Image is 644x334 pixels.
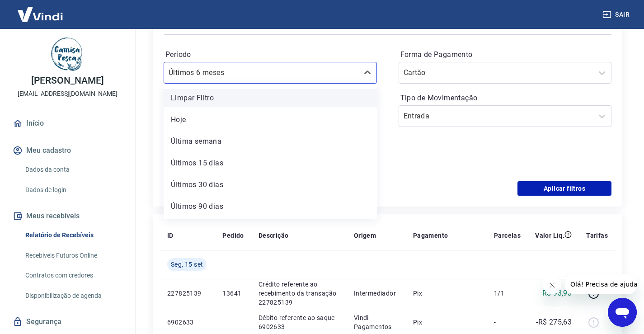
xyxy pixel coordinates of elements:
[22,160,124,179] a: Dados da conta
[167,318,208,327] p: 6902633
[164,89,377,107] div: Limpar Filtro
[11,312,124,332] a: Segurança
[565,274,637,294] iframe: Mensagem da empresa
[164,176,377,194] div: Últimos 30 dias
[5,6,76,14] span: Olá! Precisa de ajuda?
[22,287,124,305] a: Disponibilização de agenda
[494,318,521,327] p: -
[22,246,124,265] a: Recebíveis Futuros Online
[164,154,377,172] div: Últimos 15 dias
[165,49,375,60] label: Período
[517,181,611,196] button: Aplicar filtros
[18,89,118,99] p: [EMAIL_ADDRESS][DOMAIN_NAME]
[543,276,561,294] iframe: Fechar mensagem
[259,231,289,240] p: Descrição
[494,289,521,298] p: 1/1
[11,141,124,160] button: Meu cadastro
[586,231,608,240] p: Tarifas
[259,280,339,307] p: Crédito referente ao recebimento da transação 227825139
[11,113,124,133] a: Início
[354,289,399,298] p: Intermediador
[50,36,86,72] img: 7f96c998-389b-4f0b-ab0d-8680fd0a505b.jpeg
[222,289,244,298] p: 13641
[354,231,376,240] p: Origem
[608,298,637,327] iframe: Botão para abrir a janela de mensagens
[164,111,377,129] div: Hoje
[400,93,610,103] label: Tipo de Movimentação
[22,226,124,245] a: Relatório de Recebíveis
[167,289,208,298] p: 227825139
[171,260,203,269] span: Seg, 15 set
[413,289,479,298] p: Pix
[11,206,124,226] button: Meus recebíveis
[413,318,479,327] p: Pix
[22,266,124,285] a: Contratos com credores
[31,76,103,85] p: [PERSON_NAME]
[222,231,244,240] p: Pedido
[164,132,377,151] div: Última semana
[354,313,399,331] p: Vindi Pagamentos
[259,313,339,331] p: Débito referente ao saque 6902633
[164,198,377,216] div: Últimos 90 dias
[22,181,124,199] a: Dados de login
[400,49,610,60] label: Forma de Pagamento
[536,317,572,328] p: -R$ 275,63
[535,231,564,240] p: Valor Líq.
[601,6,633,23] button: Sair
[11,0,70,28] img: Vindi
[167,231,174,240] p: ID
[494,231,521,240] p: Parcelas
[413,231,448,240] p: Pagamento
[542,288,572,299] p: R$ 93,93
